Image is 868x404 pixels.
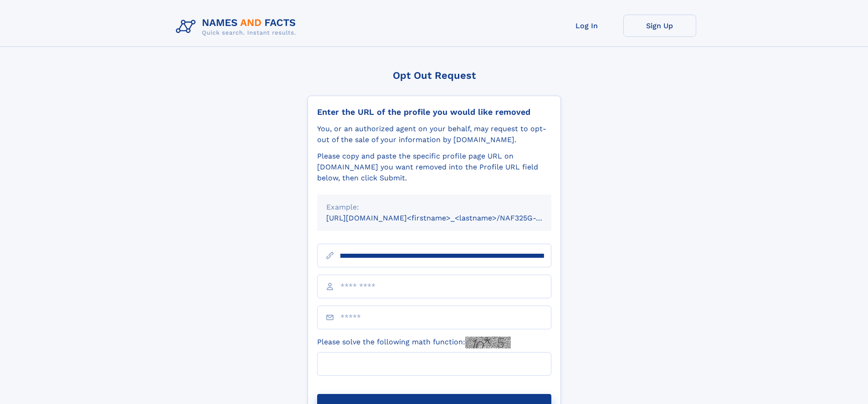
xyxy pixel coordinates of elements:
[317,107,551,117] div: Enter the URL of the profile you would like removed
[326,202,542,213] div: Example:
[308,70,561,81] div: Opt Out Request
[317,337,511,348] label: Please solve the following math function:
[317,151,551,184] div: Please copy and paste the specific profile page URL on [DOMAIN_NAME] you want removed into the Pr...
[172,15,303,39] img: Logo Names and Facts
[550,15,623,37] a: Log In
[623,15,696,37] a: Sign Up
[317,123,551,145] div: You, or an authorized agent on your behalf, may request to opt-out of the sale of your informatio...
[326,214,569,222] small: [URL][DOMAIN_NAME]<firstname>_<lastname>/NAF325G-xxxxxxxx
